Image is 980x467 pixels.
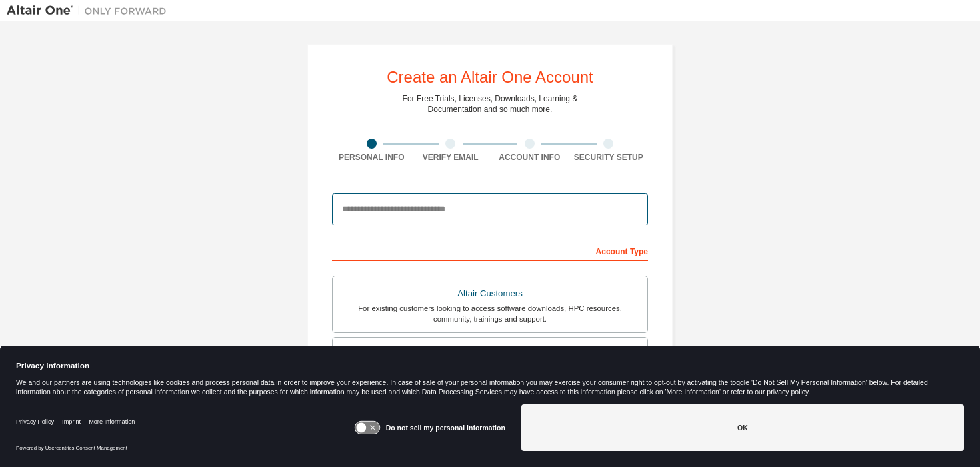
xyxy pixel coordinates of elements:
[341,303,639,324] div: For existing customers looking to access software downloads, HPC resources, community, trainings ...
[332,240,648,261] div: Account Type
[569,152,649,163] div: Security Setup
[341,284,639,303] div: Altair Customers
[411,152,491,163] div: Verify Email
[490,152,569,163] div: Account Info
[332,152,411,163] div: Personal Info
[403,93,578,115] div: For Free Trials, Licenses, Downloads, Learning & Documentation and so much more.
[7,4,173,17] img: Altair One
[387,69,593,85] div: Create an Altair One Account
